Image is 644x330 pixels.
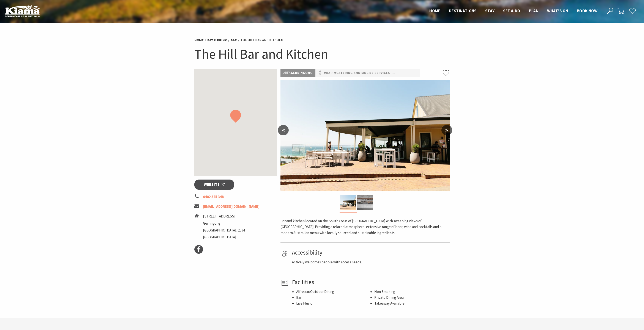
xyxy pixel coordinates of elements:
[374,300,448,306] li: Takeaway Available
[203,213,245,219] li: [STREET_ADDRESS]
[203,227,245,233] li: [GEOGRAPHIC_DATA], 2534
[577,8,597,13] span: Book now
[203,221,245,226] li: Gerringong
[203,204,259,209] a: [EMAIL_ADDRESS][DOMAIN_NAME]
[441,125,452,135] button: >
[547,8,568,13] span: What’s On
[194,180,234,190] a: Website
[241,38,283,43] li: The Hill Bar and Kitchen
[296,300,370,306] li: Live Music
[529,8,539,13] span: Plan
[280,80,450,191] img: front view
[207,38,227,42] a: Eat & Drink
[425,8,602,15] nav: Main Menu
[374,289,448,295] li: Non Smoking
[194,45,450,63] h1: The Hill Bar and Kitchen
[324,70,333,76] a: #bar
[296,289,370,295] li: Alfresco/Outdoor Dining
[292,259,448,265] p: Actively welcomes people with access needs.
[280,218,450,236] p: Bar and kitchen located on the South Coast of [GEOGRAPHIC_DATA] with sweeping views of [GEOGRAPHI...
[283,71,291,75] span: Area
[503,8,520,13] span: See & Do
[340,195,356,210] img: front view
[203,234,245,240] li: [GEOGRAPHIC_DATA]
[231,38,237,42] a: bar
[392,70,432,76] a: #Restaurants & Cafés
[449,8,477,13] span: Destinations
[203,194,224,199] a: 0402 345 348
[296,295,370,300] li: Bar
[429,8,440,13] span: Home
[357,195,373,210] img: The Bar
[204,182,225,188] span: Website
[292,278,448,286] h4: Facilities
[280,69,315,77] p: Gerringong
[5,5,40,17] img: Kiama Logo
[485,8,495,13] span: Stay
[194,38,204,42] a: Home
[278,125,289,135] button: <
[374,295,448,300] li: Private Dining Area
[292,249,448,256] h4: Accessibility
[334,70,390,76] a: #Catering and Mobile Services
